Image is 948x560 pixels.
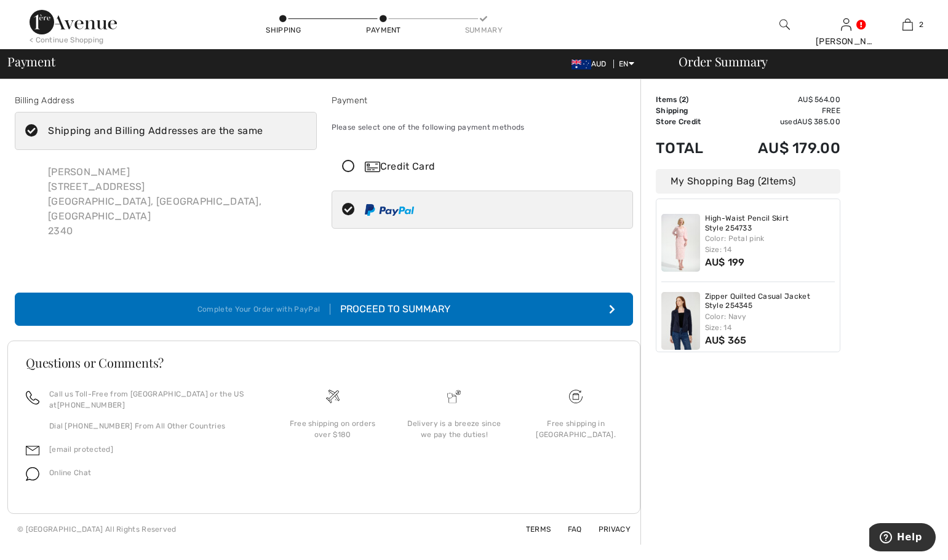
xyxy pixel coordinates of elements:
div: Free shipping on orders over $180 [282,418,384,440]
div: Delivery is a breeze since we pay the duties! [404,418,506,440]
p: Dial [PHONE_NUMBER] From All Other Countries [49,420,257,432]
div: Shipping [265,25,302,36]
span: AU$ 385.00 [797,117,840,126]
td: used [723,116,840,127]
span: EN [619,60,634,68]
a: High-Waist Pencil Skirt Style 254733 [705,214,835,233]
h3: Questions or Comments? [26,357,622,369]
p: Call us Toll-Free from [GEOGRAPHIC_DATA] or the US at [49,388,257,411]
div: Credit Card [365,159,624,174]
img: Zipper Quilted Casual Jacket Style 254345 [661,292,700,350]
span: AU$ 199 [705,256,745,268]
a: [PHONE_NUMBER] [57,401,125,409]
span: AU$ 365 [705,334,747,346]
div: Summary [465,25,502,36]
img: call [26,391,39,404]
div: © [GEOGRAPHIC_DATA] All Rights Reserved [17,524,177,535]
img: Free shipping on orders over $180 [569,390,583,403]
iframe: Opens a widget where you can find more information [869,523,936,554]
td: Items ( ) [656,94,723,105]
a: 2 [877,17,938,32]
div: Color: Petal pink Size: 14 [705,233,835,255]
span: 2 [919,19,923,30]
div: My Shopping Bag ( Items) [656,169,840,194]
div: < Continue Shopping [30,34,104,45]
img: My Info [841,17,851,32]
img: email [26,444,39,457]
div: Color: Navy Size: 14 [705,311,835,333]
span: 2 [682,95,686,104]
a: [email protected] [49,445,113,454]
td: Shipping [656,105,723,116]
img: search the website [779,17,790,32]
td: AU$ 564.00 [723,94,840,105]
div: Billing Address [15,94,317,107]
div: Payment [365,25,402,36]
a: Sign In [841,18,851,30]
img: Delivery is a breeze since we pay the duties! [447,390,461,403]
img: 1ère Avenue [30,10,117,34]
img: Australian Dollar [572,60,591,69]
div: Free shipping in [GEOGRAPHIC_DATA]. [525,418,627,440]
span: 2 [761,175,767,187]
a: FAQ [553,525,582,534]
span: Payment [7,55,55,68]
img: My Bag [902,17,913,32]
td: Free [723,105,840,116]
button: Complete Your Order with PayPal Proceed to Summary [15,293,633,326]
img: PayPal [365,204,414,216]
img: Free shipping on orders over $180 [326,390,340,403]
div: Please select one of the following payment methods [332,112,634,143]
div: [PERSON_NAME] [STREET_ADDRESS] [GEOGRAPHIC_DATA], [GEOGRAPHIC_DATA], [GEOGRAPHIC_DATA] 2340 [38,155,317,248]
div: Proceed to Summary [330,302,450,317]
div: Payment [332,94,634,107]
span: AUD [572,60,611,68]
a: Terms [511,525,551,534]
div: Order Summary [664,55,941,68]
div: Shipping and Billing Addresses are the same [48,124,263,138]
td: Total [656,127,723,169]
div: [PERSON_NAME] [816,35,876,48]
img: Credit Card [365,162,380,172]
span: Online Chat [49,468,91,477]
a: Privacy [584,525,631,534]
img: High-Waist Pencil Skirt Style 254733 [661,214,700,272]
td: Store Credit [656,116,723,127]
a: Zipper Quilted Casual Jacket Style 254345 [705,292,835,311]
img: chat [26,467,39,481]
td: AU$ 179.00 [723,127,840,169]
div: Complete Your Order with PayPal [197,304,330,315]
